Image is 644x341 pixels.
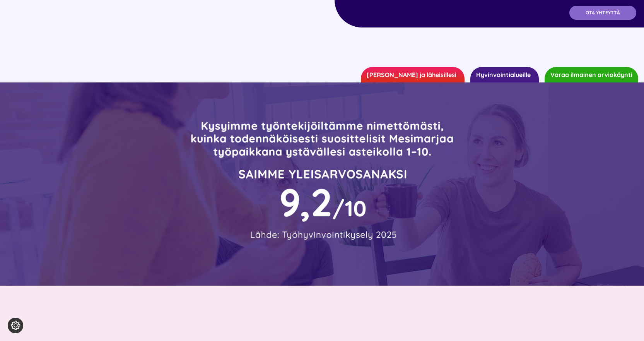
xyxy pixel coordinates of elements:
span: OTA YHTEYTTÄ [586,10,620,15]
button: Evästeasetukset [8,318,23,333]
a: [PERSON_NAME] ja läheisillesi [361,67,465,82]
a: Hyvinvointialueille [470,67,539,82]
a: Varaa ilmainen arviokäynti [545,67,638,82]
a: OTA YHTEYTTÄ [569,6,636,20]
